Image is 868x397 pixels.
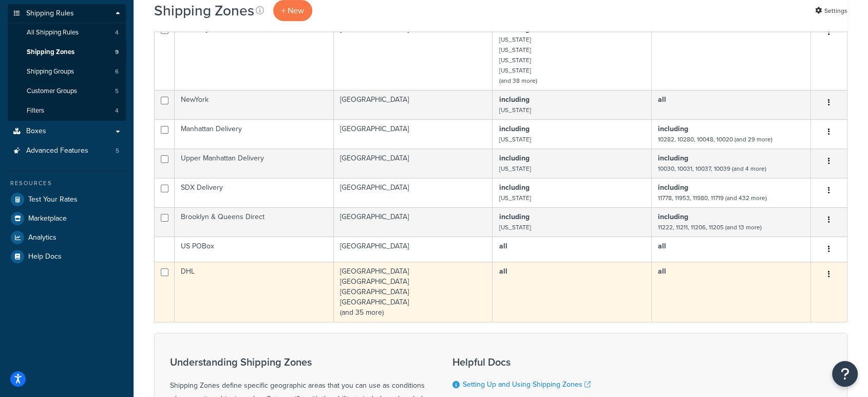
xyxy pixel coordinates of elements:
a: Customer Groups 5 [8,82,126,101]
b: all [499,241,507,251]
b: all [499,266,507,277]
small: 11222, 11211, 11206, 11205 (and 13 more) [658,223,762,232]
small: [US_STATE] [499,45,531,55]
span: Shipping Rules [26,9,74,18]
a: Filters 4 [8,101,126,120]
a: Marketplace [8,209,126,228]
td: wineonly [175,20,334,90]
li: All Shipping Rules [8,23,126,42]
td: Brooklyn & Queens Direct [175,207,334,237]
b: including [658,211,688,222]
li: Advanced Features [8,141,126,160]
a: Shipping Rules [8,4,126,23]
b: including [658,182,688,193]
b: all [658,94,666,105]
td: NewYork [175,90,334,119]
b: all [658,266,666,277]
h3: Helpful Docs [452,356,647,368]
a: Help Docs [8,247,126,266]
small: [US_STATE] [499,35,531,44]
li: Customer Groups [8,82,126,101]
span: Help Docs [28,252,62,261]
td: Upper Manhattan Delivery [175,149,334,178]
span: Marketplace [28,214,67,223]
li: Shipping Rules [8,4,126,121]
span: 4 [115,106,119,115]
small: [US_STATE] [499,223,531,232]
li: Shipping Groups [8,62,126,81]
span: 5 [116,147,119,155]
small: [US_STATE] [499,135,531,144]
small: [US_STATE] [499,56,531,65]
b: including [499,153,529,164]
td: SDX Delivery [175,178,334,207]
li: Shipping Zones [8,43,126,62]
td: Manhattan Delivery [175,119,334,149]
span: 5 [115,87,119,96]
h1: Shipping Zones [154,1,254,21]
small: 11778, 11953, 11980, 11719 (and 432 more) [658,193,767,203]
small: (and 38 more) [499,76,537,85]
b: including [658,123,688,134]
span: 9 [115,48,119,57]
small: 10282, 10280, 10048, 10020 (and 29 more) [658,135,772,144]
b: including [499,211,529,222]
a: All Shipping Rules 4 [8,23,126,42]
b: all [658,241,666,251]
span: Shipping Zones [27,48,74,57]
td: [GEOGRAPHIC_DATA] [GEOGRAPHIC_DATA] [GEOGRAPHIC_DATA] [GEOGRAPHIC_DATA] (and 35 more) [334,262,493,322]
span: 4 [115,28,119,37]
td: [GEOGRAPHIC_DATA] [334,237,493,262]
td: [GEOGRAPHIC_DATA] [334,119,493,149]
li: Filters [8,101,126,120]
td: DHL [175,262,334,322]
b: including [499,182,529,193]
span: Filters [27,106,44,115]
span: 6 [115,67,119,76]
td: [GEOGRAPHIC_DATA] [334,178,493,207]
a: Shipping Zones 9 [8,43,126,62]
span: Test Your Rates [28,195,78,204]
span: Shipping Groups [27,67,74,76]
b: including [499,123,529,134]
span: Advanced Features [26,147,88,155]
a: Settings [815,4,847,18]
a: Test Your Rates [8,190,126,209]
td: [GEOGRAPHIC_DATA] [334,207,493,237]
span: Boxes [26,127,46,136]
span: Customer Groups [27,87,77,96]
td: [GEOGRAPHIC_DATA] [334,90,493,119]
a: Advanced Features 5 [8,141,126,160]
a: Analytics [8,228,126,247]
td: US POBox [175,237,334,262]
h3: Understanding Shipping Zones [170,356,427,368]
span: Analytics [28,233,56,242]
small: 10030, 10031, 10037, 10039 (and 4 more) [658,164,766,173]
small: [US_STATE] [499,66,531,75]
b: including [499,94,529,105]
a: Setting Up and Using Shipping Zones [463,379,591,390]
td: [GEOGRAPHIC_DATA] [334,149,493,178]
small: [US_STATE] [499,105,531,115]
small: [US_STATE] [499,164,531,173]
b: including [658,153,688,164]
a: Boxes [8,122,126,141]
button: Open Resource Center [832,361,858,387]
a: Shipping Groups 6 [8,62,126,81]
span: + New [281,5,304,16]
span: All Shipping Rules [27,28,79,37]
div: Resources [8,179,126,188]
td: [GEOGRAPHIC_DATA] [334,20,493,90]
small: [US_STATE] [499,193,531,203]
